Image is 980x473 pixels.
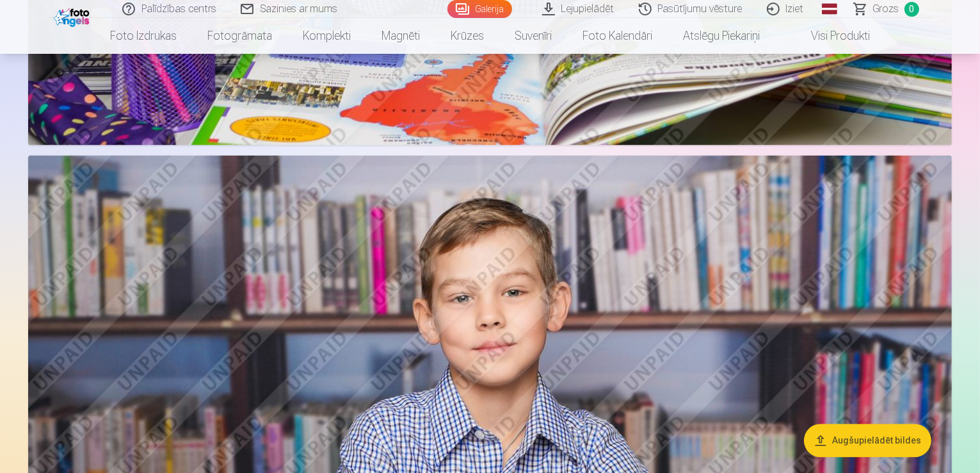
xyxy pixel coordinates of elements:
[904,2,919,17] span: 0
[366,18,435,54] a: Magnēti
[775,18,885,54] a: Visi produkti
[804,424,931,458] button: Augšupielādēt bildes
[287,18,366,54] a: Komplekti
[499,18,567,54] a: Suvenīri
[873,1,899,17] span: Grozs
[435,18,499,54] a: Krūzes
[95,18,192,54] a: Foto izdrukas
[192,18,287,54] a: Fotogrāmata
[567,18,668,54] a: Foto kalendāri
[668,18,775,54] a: Atslēgu piekariņi
[54,5,93,27] img: /fa1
